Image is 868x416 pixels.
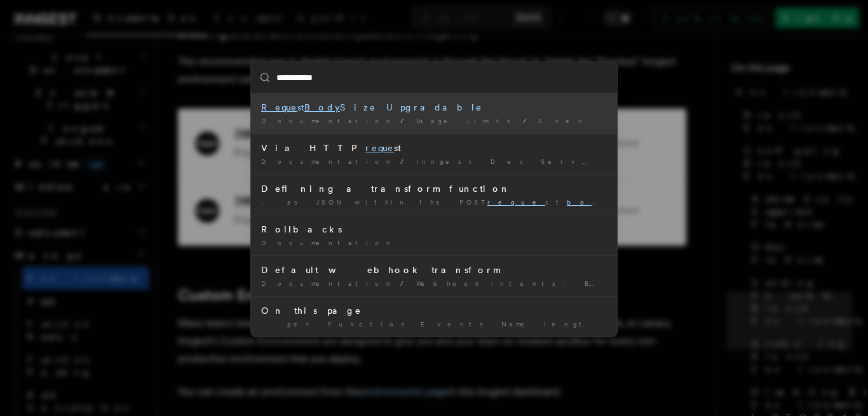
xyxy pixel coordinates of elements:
div: Defining a transform function [261,182,607,195]
mark: reque [365,143,394,153]
span: Events [539,117,609,124]
div: … per Function Events Name length st Size Upgradable Number … [261,319,607,329]
span: / [523,117,534,124]
mark: Reque [261,102,297,112]
div: st Size Upgradable [261,101,607,114]
mark: body [567,198,611,206]
span: Documentation [261,239,395,246]
mark: Body [304,102,340,112]
span: Documentation [261,117,395,124]
div: On this page [261,304,607,317]
span: Documentation [261,158,395,165]
div: … as JSON within the POST st . These raw events … [261,198,607,207]
span: Documentation [261,279,395,287]
span: / [400,158,411,165]
span: / [400,117,411,124]
mark: reque [487,198,545,206]
div: Via HTTP st [261,142,607,154]
div: Rollbacks [261,223,607,236]
span: Inngest Dev Server [416,158,605,165]
span: Usage Limits [416,117,518,124]
div: Default webhook transform [261,264,607,276]
span: / [400,279,411,287]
